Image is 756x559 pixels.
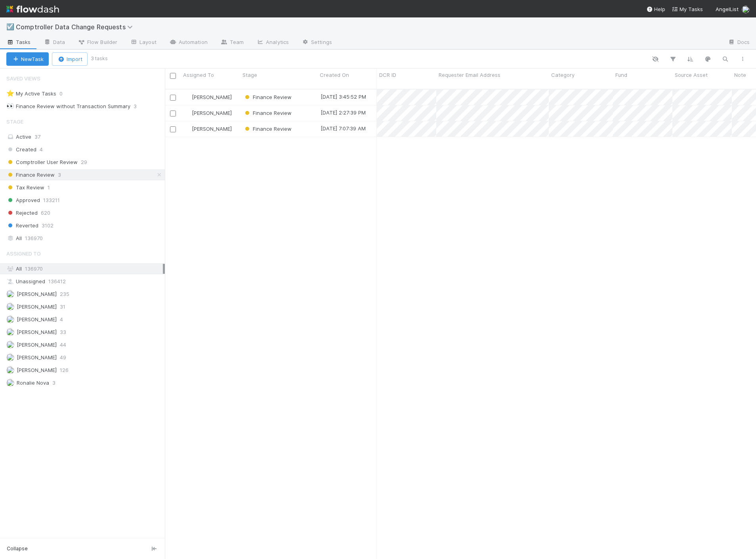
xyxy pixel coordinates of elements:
[321,93,366,101] div: [DATE] 3:45:52 PM
[17,291,57,297] span: [PERSON_NAME]
[243,125,292,133] div: Finance Review
[646,5,665,13] div: Help
[17,316,57,322] span: [PERSON_NAME]
[6,221,38,231] span: Reverted
[6,90,14,97] span: ⭐
[6,328,14,336] img: avatar_04f2f553-352a-453f-b9fb-c6074dc60769.png
[214,36,250,49] a: Team
[184,126,191,132] img: avatar_e5ec2f5b-afc7-4357-8cf1-2139873d70b1.png
[192,110,232,116] span: [PERSON_NAME]
[722,36,756,49] a: Docs
[184,125,232,133] div: [PERSON_NAME]
[6,341,14,349] img: avatar_c7c7de23-09de-42ad-8e02-7981c37ee075.png
[17,342,57,348] span: [PERSON_NAME]
[243,94,292,100] span: Finance Review
[184,94,191,100] img: avatar_e5ec2f5b-afc7-4357-8cf1-2139873d70b1.png
[6,38,31,46] span: Tasks
[7,545,28,552] span: Collapse
[734,71,746,79] span: Note
[58,170,61,180] span: 3
[48,277,66,286] span: 136412
[184,93,232,101] div: [PERSON_NAME]
[243,109,292,117] div: Finance Review
[242,71,257,79] span: Stage
[6,366,14,374] img: avatar_8c44b08f-3bc4-4c10-8fb8-2c0d4b5a4cd3.png
[25,233,43,243] span: 136970
[184,110,191,116] img: avatar_e5ec2f5b-afc7-4357-8cf1-2139873d70b1.png
[17,329,57,335] span: [PERSON_NAME]
[16,23,137,31] span: Comptroller Data Change Requests
[17,354,57,361] span: [PERSON_NAME]
[243,126,292,132] span: Finance Review
[25,265,43,272] span: 136970
[320,71,349,79] span: Created On
[6,52,49,66] button: NewTask
[379,71,396,79] span: DCR ID
[59,89,71,99] span: 0
[6,303,14,311] img: avatar_aa70801e-8de5-4477-ab9d-eb7c67de69c1.png
[60,327,66,337] span: 33
[250,36,295,49] a: Analytics
[43,195,60,205] span: 133211
[60,365,69,375] span: 126
[41,208,50,218] span: 620
[742,6,750,13] img: avatar_c7c7de23-09de-42ad-8e02-7981c37ee075.png
[17,380,49,386] span: Ronalie Nova
[192,94,232,100] span: [PERSON_NAME]
[184,109,232,117] div: [PERSON_NAME]
[37,36,71,49] a: Data
[6,379,14,387] img: avatar_0d9988fd-9a15-4cc7-ad96-88feab9e0fa9.png
[6,71,40,86] span: Saved Views
[71,36,124,49] a: Flow Builder
[6,157,78,167] span: Comptroller User Review
[6,208,38,218] span: Rejected
[6,264,163,274] div: All
[716,6,739,12] span: AngelList
[60,302,65,312] span: 31
[6,114,23,130] span: Stage
[243,93,292,101] div: Finance Review
[6,195,40,205] span: Approved
[17,303,57,310] span: [PERSON_NAME]
[40,145,43,155] span: 4
[6,2,59,16] img: logo-inverted-e16ddd16eac7371096b0.svg
[615,71,627,79] span: Fund
[6,290,14,298] img: avatar_b18de8e2-1483-4e81-aa60-0a3d21592880.png
[321,109,366,116] div: [DATE] 2:27:39 PM
[170,111,176,116] input: Toggle Row Selected
[672,6,703,12] span: My Tasks
[81,157,87,167] span: 29
[6,89,56,99] div: My Active Tasks
[6,145,36,155] span: Created
[183,71,214,79] span: Assigned To
[124,36,163,49] a: Layout
[295,36,338,49] a: Settings
[6,183,44,193] span: Tax Review
[6,246,41,261] span: Assigned To
[60,340,66,350] span: 44
[170,95,176,101] input: Toggle Row Selected
[6,170,55,180] span: Finance Review
[6,132,163,142] div: Active
[6,23,14,30] span: ☑️
[78,38,117,46] span: Flow Builder
[192,126,232,132] span: [PERSON_NAME]
[48,183,50,193] span: 1
[6,101,130,111] div: Finance Review without Transaction Summary
[439,71,500,79] span: Requester Email Address
[60,353,66,362] span: 49
[6,277,163,286] div: Unassigned
[675,71,708,79] span: Source Asset
[34,134,40,140] span: 37
[60,289,69,299] span: 235
[321,124,366,132] div: [DATE] 7:07:39 AM
[6,233,163,243] div: All
[672,5,703,13] a: My Tasks
[6,315,14,323] img: avatar_030f5503-c087-43c2-95d1-dd8963b2926c.png
[91,55,108,62] small: 3 tasks
[170,73,176,79] input: Toggle All Rows Selected
[170,126,176,132] input: Toggle Row Selected
[6,353,14,361] img: avatar_e5ec2f5b-afc7-4357-8cf1-2139873d70b1.png
[6,103,14,109] span: 👀
[60,315,63,324] span: 4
